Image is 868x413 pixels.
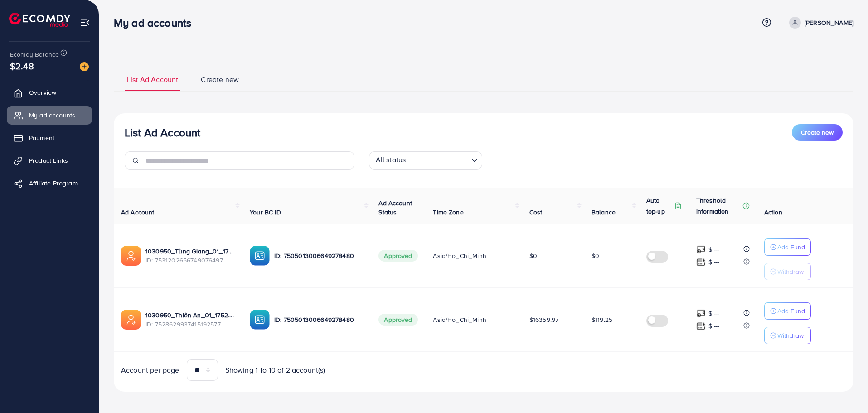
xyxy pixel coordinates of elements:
h3: List Ad Account [125,126,200,139]
iframe: Chat [829,372,861,406]
span: Ad Account Status [378,199,412,217]
img: top-up amount [696,309,706,318]
span: $0 [592,251,599,260]
span: Approved [378,314,417,326]
p: ID: 7505013006649278480 [274,314,364,325]
span: $0 [529,251,537,260]
img: logo [9,13,70,27]
img: ic-ads-acc.e4c84228.svg [121,246,141,266]
img: menu [80,17,90,28]
p: $ --- [708,244,720,255]
span: My ad accounts [29,111,75,120]
span: Account per page [121,365,179,375]
p: $ --- [708,308,720,319]
span: Your BC ID [250,208,281,217]
img: ic-ba-acc.ded83a64.svg [250,246,270,266]
span: List Ad Account [127,74,178,85]
span: Affiliate Program [29,179,78,188]
a: 1030950_Tùng Giang_01_1753494771254 [145,247,235,256]
span: Action [764,208,782,217]
span: Payment [29,133,54,142]
input: Search for option [408,153,467,167]
span: Showing 1 To 10 of 2 account(s) [225,365,325,375]
p: Auto top-up [646,195,673,217]
button: Withdraw [764,263,811,280]
p: Add Fund [777,306,805,316]
a: 1030950_Thiên An_01_1752895762323 [145,311,235,320]
button: Create new [792,124,843,141]
img: image [80,62,89,71]
span: Asia/Ho_Chi_Minh [433,251,486,260]
button: Add Fund [764,238,811,256]
img: top-up amount [696,245,706,254]
p: Threshold information [696,195,741,217]
span: $2.48 [10,59,34,73]
button: Withdraw [764,327,811,344]
h3: My ad accounts [114,16,199,29]
span: Approved [378,250,417,262]
img: top-up amount [696,258,706,267]
div: <span class='underline'>1030950_Tùng Giang_01_1753494771254</span></br>7531202656749076497 [145,247,235,265]
a: Affiliate Program [7,174,92,192]
img: ic-ba-acc.ded83a64.svg [250,310,270,330]
span: Create new [201,74,239,85]
span: Product Links [29,156,68,165]
p: Withdraw [777,266,804,277]
div: <span class='underline'>1030950_Thiên An_01_1752895762323</span></br>7528629937415192577 [145,311,235,329]
span: Overview [29,88,56,97]
p: Withdraw [777,330,804,341]
p: $ --- [708,321,720,331]
span: Create new [801,128,834,137]
span: ID: 7528629937415192577 [145,320,235,329]
span: $16359.97 [529,315,558,324]
span: ID: 7531202656749076497 [145,256,235,265]
span: Time Zone [433,208,463,217]
a: [PERSON_NAME] [786,17,853,29]
span: All status [374,153,408,167]
button: Add Fund [764,302,811,320]
div: Search for option [369,151,482,170]
img: ic-ads-acc.e4c84228.svg [121,310,141,330]
a: My ad accounts [7,106,92,124]
span: $119.25 [592,315,612,324]
a: Payment [7,129,92,147]
p: Add Fund [777,242,805,253]
p: ID: 7505013006649278480 [274,250,364,261]
span: Ad Account [121,208,155,217]
a: Overview [7,83,92,102]
p: $ --- [708,257,720,267]
span: Ecomdy Balance [10,50,59,59]
span: Asia/Ho_Chi_Minh [433,315,486,324]
p: [PERSON_NAME] [805,17,853,28]
span: Balance [592,208,616,217]
span: Cost [529,208,543,217]
a: Product Links [7,151,92,170]
img: top-up amount [696,321,706,331]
